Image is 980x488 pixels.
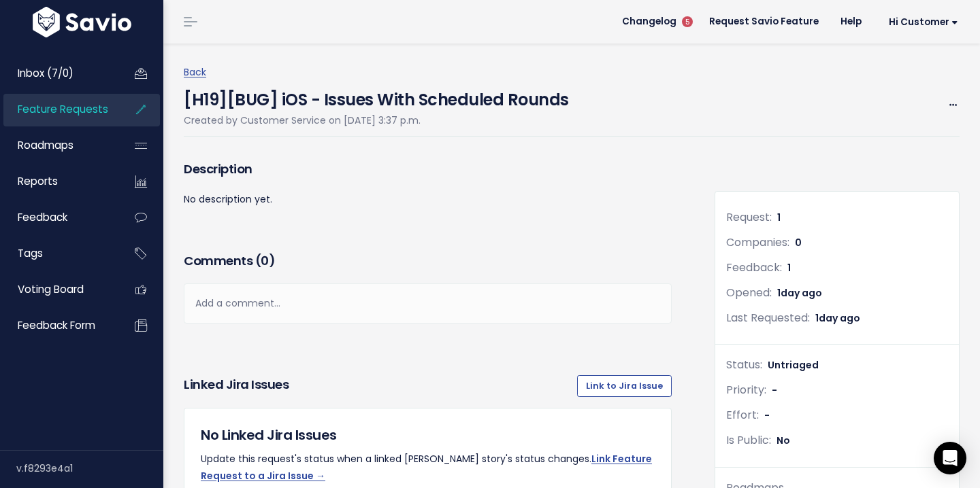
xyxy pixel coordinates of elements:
img: logo-white.9d6f32f41409.svg [29,7,135,37]
p: Update this request's status when a linked [PERSON_NAME] story's status changes. [201,451,655,485]
h4: [H19][BUG] iOS - Issues With Scheduled Rounds [184,81,569,112]
span: Roadmaps [18,138,73,152]
span: 5 [682,16,693,27]
span: Effort: [726,407,759,423]
span: 1 [777,211,781,224]
span: Priority: [726,382,766,398]
div: v.f8293e4a1 [16,451,163,486]
a: Roadmaps [3,130,113,161]
a: Feedback [3,202,113,233]
span: day ago [781,286,822,300]
span: 1 [777,286,822,300]
span: 1 [787,261,791,275]
span: Feedback [18,210,67,224]
span: Inbox (7/0) [18,66,73,80]
a: Link to Jira Issue [577,375,672,397]
h3: Description [184,160,672,179]
h3: Comments ( ) [184,251,672,271]
span: Status: [726,357,762,372]
span: Changelog [622,17,676,27]
span: Feedback form [18,318,95,332]
a: Voting Board [3,274,113,305]
span: - [764,408,770,422]
span: 1 [815,311,860,325]
a: Request Savio Feature [698,12,830,32]
span: Untriaged [768,358,819,372]
span: Request: [726,209,772,225]
span: Voting Board [18,282,84,296]
span: Reports [18,174,58,188]
a: Back [184,65,206,79]
p: No description yet. [184,191,672,208]
span: Tags [18,246,43,260]
span: Last Requested: [726,310,810,326]
span: Companies: [726,234,789,250]
a: Feedback form [3,310,113,341]
a: Feature Requests [3,94,113,125]
h5: No Linked Jira Issues [201,425,655,445]
a: Hi Customer [872,12,969,33]
a: Inbox (7/0) [3,58,113,89]
span: - [772,383,777,397]
a: Tags [3,238,113,269]
h3: Linked Jira issues [184,375,289,397]
span: Created by Customer Service on [DATE] 3:37 p.m. [184,114,421,127]
span: No [777,434,790,447]
div: Add a comment... [184,283,672,324]
span: Feedback: [726,260,782,275]
span: day ago [819,311,860,325]
span: 0 [261,252,269,269]
div: Open Intercom Messenger [934,442,966,474]
span: Hi Customer [889,17,958,27]
a: Help [830,12,872,32]
a: Reports [3,166,113,197]
span: Feature Requests [18,102,108,116]
span: Opened: [726,285,772,300]
span: Is Public: [726,432,771,448]
span: 0 [795,236,802,249]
